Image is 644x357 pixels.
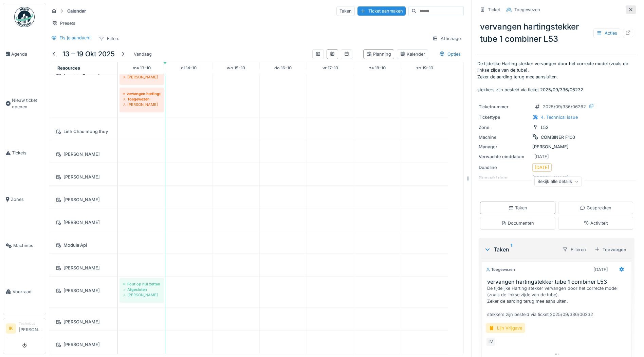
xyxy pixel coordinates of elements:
div: Toevoegen [592,245,629,254]
div: 4. Technical issue [541,114,578,120]
div: Activiteit [584,220,608,226]
sup: 1 [511,245,512,253]
div: Opties [436,49,464,59]
div: Taken [336,6,355,16]
a: 17 oktober 2025 [321,63,340,73]
div: LV [486,337,495,346]
div: [PERSON_NAME] [53,340,113,349]
div: L53 [541,124,549,131]
strong: Calendar [65,8,89,14]
div: [PERSON_NAME] [53,218,113,227]
a: 18 oktober 2025 [367,63,387,73]
div: Gesprekken [580,205,611,211]
div: [PERSON_NAME] [479,144,634,150]
span: Resources [57,65,80,71]
div: Machine [479,134,530,140]
div: Manager [479,144,530,150]
div: Taken [484,245,557,253]
div: Modula Api [53,241,113,249]
a: Machines [3,223,46,269]
span: Machines [13,242,43,249]
div: [PERSON_NAME] [53,150,113,158]
a: 16 oktober 2025 [273,63,293,73]
div: Tickettype [479,114,530,120]
div: Fout op nul zetten [123,281,161,287]
p: De tijdelijke Harting stekker vervangen door het correcte model (zoals de linkse zijde van de tub... [477,60,636,93]
div: [PERSON_NAME] [53,286,113,295]
a: Nieuw ticket openen [3,77,46,130]
div: 2025/09/336/06262 [543,104,586,110]
div: [PERSON_NAME] [53,195,113,204]
li: IK [6,323,16,334]
div: [PERSON_NAME] [123,74,161,80]
div: Documenten [501,220,534,226]
a: Voorraad [3,269,46,315]
div: Ticket aanmaken [357,6,406,16]
div: Verwachte einddatum [479,153,530,160]
span: Tickets [12,150,43,156]
div: Linh Chau mong thuy [53,127,113,136]
div: [PERSON_NAME] [53,318,113,326]
a: 19 oktober 2025 [415,63,435,73]
div: Ticketnummer [479,104,530,110]
div: [PERSON_NAME] [123,292,161,298]
span: Voorraad [13,288,43,295]
div: [PERSON_NAME] [123,102,161,107]
div: vervangen hartingstekker tube 1 combiner L53 [123,91,161,96]
div: Bekijk alle details [534,176,582,186]
div: Afgesloten [123,287,161,292]
a: 14 oktober 2025 [179,63,198,73]
div: Toegewezen [486,267,515,273]
li: [PERSON_NAME] [19,321,43,336]
span: Agenda [11,51,43,57]
div: [DATE] [535,164,549,171]
div: Acties [593,28,620,38]
div: [PERSON_NAME] [53,173,113,181]
div: Vandaag [131,50,154,59]
div: Eis je aandacht [59,35,91,41]
div: Kalender [400,51,425,57]
a: Zones [3,176,46,222]
span: Zones [11,196,43,203]
div: Toegewezen [123,96,161,102]
h3: vervangen hartingstekker tube 1 combiner L53 [487,279,629,285]
div: Taken [508,205,527,211]
div: Technicus [19,321,43,326]
div: [PERSON_NAME] [53,264,113,272]
div: Zone [479,124,530,131]
a: 13 oktober 2025 [131,63,152,73]
div: Affichage [429,34,464,43]
div: Deadline [479,164,530,171]
div: vervangen hartingstekker tube 1 combiner L53 [477,18,636,48]
div: Presets [49,18,78,28]
div: Filteren [559,245,589,255]
div: De tijdelijke Harting stekker vervangen door het correcte model (zoals de linkse zijde van de tub... [487,285,629,318]
div: COMBINER F100 [541,134,575,140]
div: [DATE] [534,153,549,160]
a: Agenda [3,31,46,77]
a: Tickets [3,130,46,176]
a: 15 oktober 2025 [225,63,247,73]
div: Ticket [488,6,500,13]
span: Nieuw ticket openen [12,97,43,110]
img: Badge_color-CXgf-gQk.svg [14,7,35,27]
div: Toegewezen [514,6,540,13]
div: Planning [366,51,391,57]
div: Lijn Vrijgave [486,323,525,333]
a: IK Technicus[PERSON_NAME] [6,321,43,337]
h5: 13 – 19 okt 2025 [62,50,115,58]
div: [DATE] [593,266,608,273]
div: Filters [96,34,123,43]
